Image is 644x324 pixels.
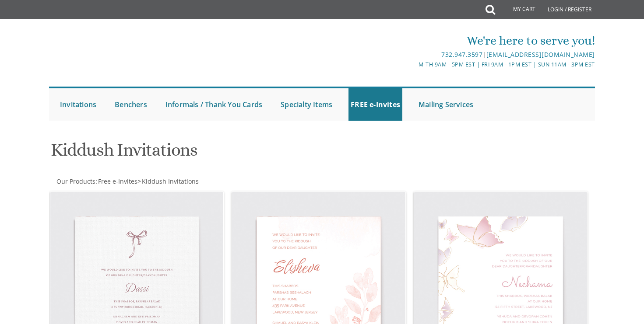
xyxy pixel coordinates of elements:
[113,88,149,121] a: Benchers
[142,177,199,185] span: Kiddush Invitations
[56,177,95,185] a: Our Products
[232,49,595,60] div: |
[141,177,199,185] a: Kiddush Invitations
[51,140,408,166] h1: Kiddush Invitations
[58,88,99,121] a: Invitations
[494,1,542,18] a: My Cart
[49,177,322,186] div: :
[486,50,595,59] a: [EMAIL_ADDRESS][DOMAIN_NAME]
[163,88,264,121] a: Informals / Thank You Cards
[232,32,595,49] div: We're here to serve you!
[232,60,595,69] div: M-Th 9am - 5pm EST | Fri 9am - 1pm EST | Sun 11am - 3pm EST
[97,177,137,185] a: Free e-Invites
[278,88,334,121] a: Specialty Items
[137,177,199,185] span: >
[441,50,482,59] a: 732.947.3597
[416,88,475,121] a: Mailing Services
[98,177,137,185] span: Free e-Invites
[348,88,402,121] a: FREE e-Invites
